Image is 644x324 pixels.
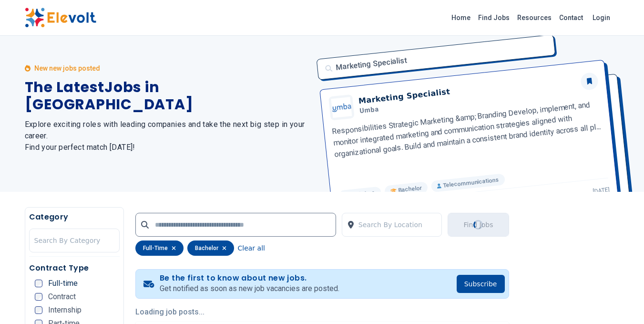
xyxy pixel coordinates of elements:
[135,306,509,318] p: Loading job posts...
[238,240,265,256] button: Clear all
[34,63,100,73] p: New new jobs posted
[448,10,474,25] a: Home
[25,8,96,28] img: Elevolt
[29,211,120,223] h5: Category
[48,293,76,301] span: Contract
[513,10,555,25] a: Resources
[457,275,505,293] button: Subscribe
[474,10,513,25] a: Find Jobs
[471,218,485,231] div: Loading...
[596,278,644,324] iframe: Chat Widget
[48,280,78,287] span: Full-time
[35,280,42,287] input: Full-time
[35,306,42,314] input: Internship
[160,283,339,294] p: Get notified as soon as new job vacancies are posted.
[448,213,509,237] button: Find JobsLoading...
[48,306,82,314] span: Internship
[160,273,339,283] h4: Be the first to know about new jobs.
[135,240,184,256] div: full-time
[587,8,616,27] a: Login
[555,10,587,25] a: Contact
[25,79,311,113] h1: The Latest Jobs in [GEOGRAPHIC_DATA]
[187,240,234,256] div: bachelor
[35,293,42,301] input: Contract
[25,119,311,153] h2: Explore exciting roles with leading companies and take the next big step in your career. Find you...
[29,262,120,274] h5: Contract Type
